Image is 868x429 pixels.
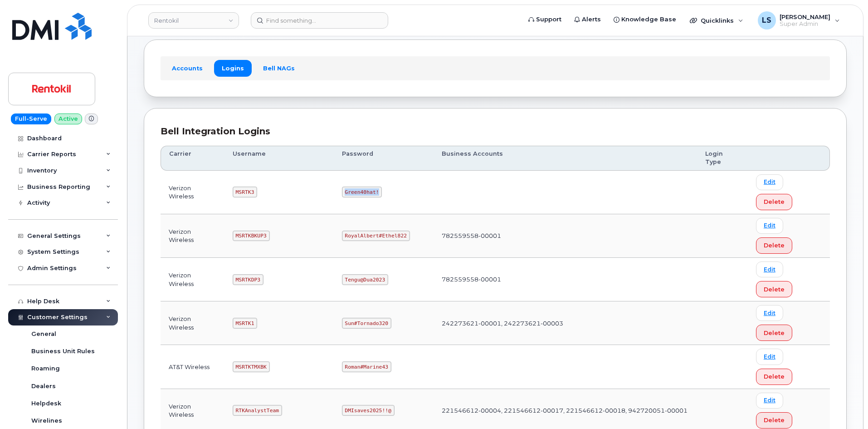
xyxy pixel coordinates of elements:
[764,285,785,294] span: Delete
[233,361,270,372] code: MSRTKTMXBK
[233,318,257,329] code: MSRTK1
[233,187,257,197] code: MSRTK3
[621,15,676,24] span: Knowledge Base
[756,305,783,321] a: Edit
[764,329,785,337] span: Delete
[756,261,783,277] a: Edit
[780,20,830,28] span: Super Admin
[161,258,224,301] td: Verizon Wireless
[161,214,224,258] td: Verizon Wireless
[829,390,861,422] iframe: Messenger Launcher
[764,372,785,381] span: Delete
[536,15,561,24] span: Support
[756,218,783,234] a: Edit
[342,405,395,416] code: DMIsaves2025!!@
[434,301,697,345] td: 242273621-00001, 242273621-00003
[756,369,792,385] button: Delete
[756,349,783,365] a: Edit
[701,17,734,24] span: Quicklinks
[161,345,224,389] td: AT&T Wireless
[756,174,783,190] a: Edit
[764,197,785,206] span: Delete
[764,241,785,250] span: Delete
[161,146,224,171] th: Carrier
[568,10,607,29] a: Alerts
[607,10,683,29] a: Knowledge Base
[255,60,302,76] a: Bell NAGs
[756,237,792,254] button: Delete
[148,12,239,29] a: Rentokil
[342,361,391,372] code: Roman#Marine43
[434,146,697,171] th: Business Accounts
[233,405,282,416] code: RTKAnalystTeam
[233,274,263,285] code: MSRTKDP3
[756,412,792,429] button: Delete
[342,231,410,242] code: RoyalAlbert#Ethel822
[161,301,224,345] td: Verizon Wireless
[434,214,697,258] td: 782559558-00001
[756,194,792,210] button: Delete
[251,12,388,29] input: Find something...
[697,146,748,171] th: Login Type
[683,11,750,30] div: Quicklinks
[161,125,830,138] div: Bell Integration Logins
[522,10,568,29] a: Support
[161,171,224,214] td: Verizon Wireless
[334,146,434,171] th: Password
[214,60,252,76] a: Logins
[756,393,783,409] a: Edit
[342,187,382,197] code: Green40hat!
[780,13,830,20] span: [PERSON_NAME]
[233,231,270,242] code: MSRTKBKUP3
[762,15,771,26] span: LS
[756,325,792,341] button: Delete
[582,15,601,24] span: Alerts
[756,281,792,297] button: Delete
[224,146,334,171] th: Username
[751,11,846,30] div: Luke Schroeder
[764,416,785,424] span: Delete
[164,60,210,76] a: Accounts
[342,318,391,329] code: Sun#Tornado320
[434,258,697,301] td: 782559558-00001
[342,274,388,285] code: Tengu@Dua2023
